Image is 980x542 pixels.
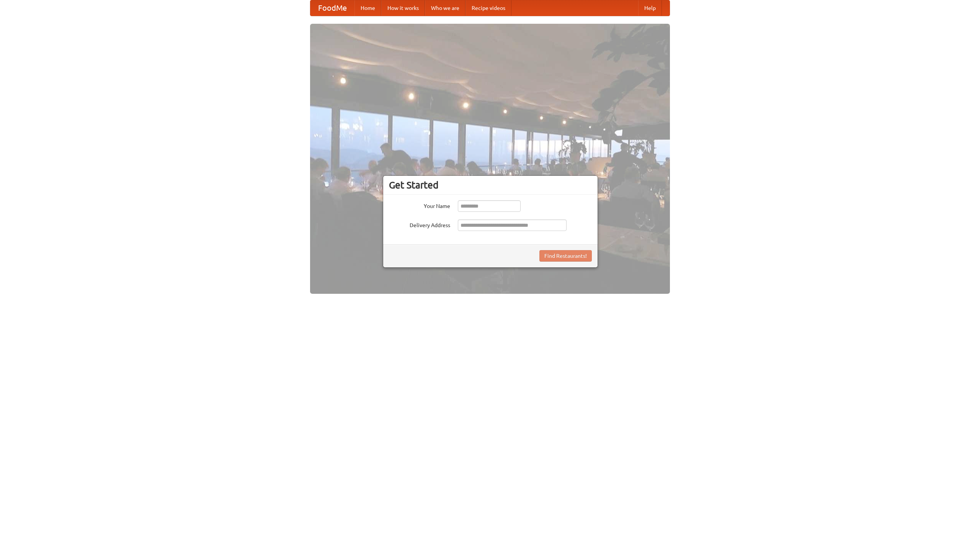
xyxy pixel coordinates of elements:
button: Find Restaurants! [539,250,592,262]
a: How it works [381,0,425,16]
h3: Get Started [389,179,592,191]
a: Home [354,0,381,16]
label: Delivery Address [389,219,450,229]
a: Help [638,0,662,16]
a: FoodMe [310,0,354,16]
a: Recipe videos [465,0,511,16]
a: Who we are [425,0,465,16]
label: Your Name [389,200,450,210]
